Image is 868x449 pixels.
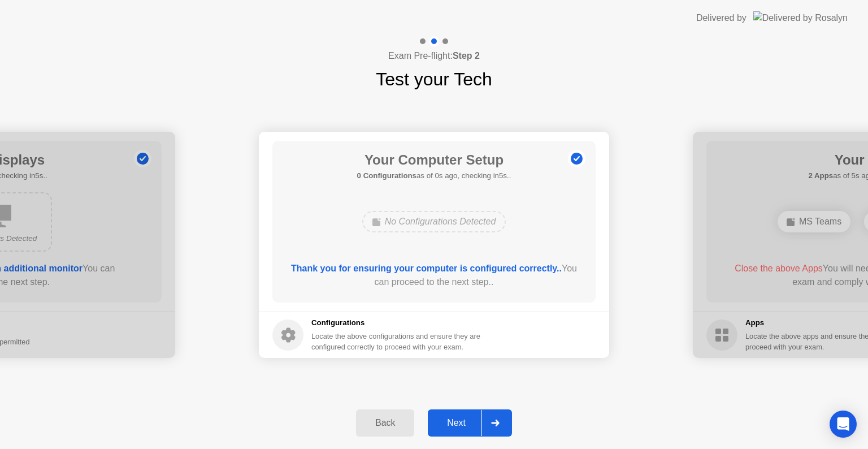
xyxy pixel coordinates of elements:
h5: as of 0s ago, checking in5s.. [357,170,511,182]
div: Next [431,418,481,428]
div: Open Intercom Messenger [830,411,857,438]
h1: Your Computer Setup [357,150,511,170]
b: Thank you for ensuring your computer is configured correctly.. [291,264,562,273]
h4: Exam Pre-flight: [388,49,480,63]
h1: Test your Tech [376,66,492,93]
div: No Configurations Detected [362,211,506,232]
h5: Configurations [311,317,483,329]
button: Next [428,409,512,437]
b: Step 2 [453,51,480,61]
div: Delivered by [696,11,747,25]
div: Back [359,418,411,428]
div: Locate the above configurations and ensure they are configured correctly to proceed with your exam. [311,331,483,352]
b: 0 Configurations [357,171,416,180]
img: Delivered by Rosalyn [753,11,848,24]
div: You can proceed to the next step.. [289,262,580,289]
button: Back [356,409,414,437]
